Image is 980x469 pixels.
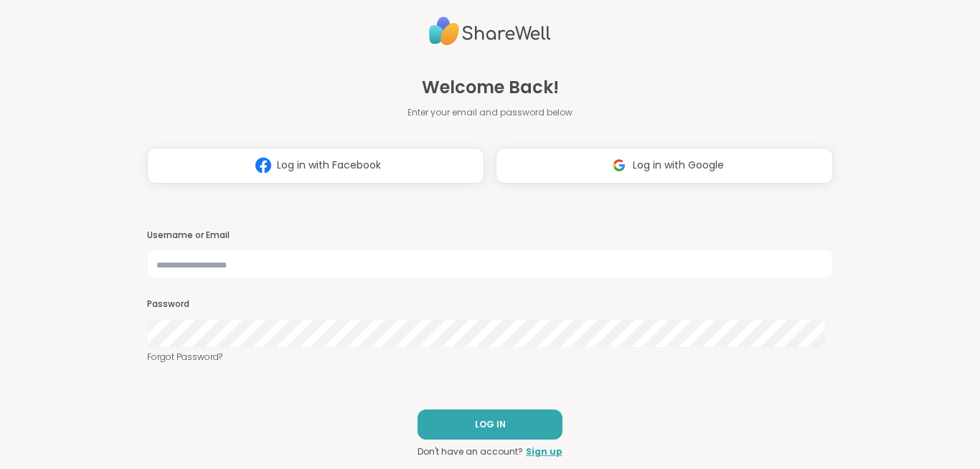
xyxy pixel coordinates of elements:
button: Log in with Google [496,148,833,184]
span: Don't have an account? [418,445,523,458]
button: LOG IN [418,409,562,440]
h3: Username or Email [147,229,833,242]
img: ShareWell Logo [429,11,551,52]
span: Log in with Google [633,158,724,173]
span: LOG IN [475,418,506,431]
span: Welcome Back! [422,75,559,100]
img: ShareWell Logomark [250,152,277,179]
img: ShareWell Logomark [606,152,633,179]
a: Sign up [526,445,562,458]
span: Enter your email and password below [407,106,573,119]
a: Forgot Password? [147,351,833,364]
h3: Password [147,298,833,311]
button: Log in with Facebook [147,148,484,184]
span: Log in with Facebook [277,158,381,173]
